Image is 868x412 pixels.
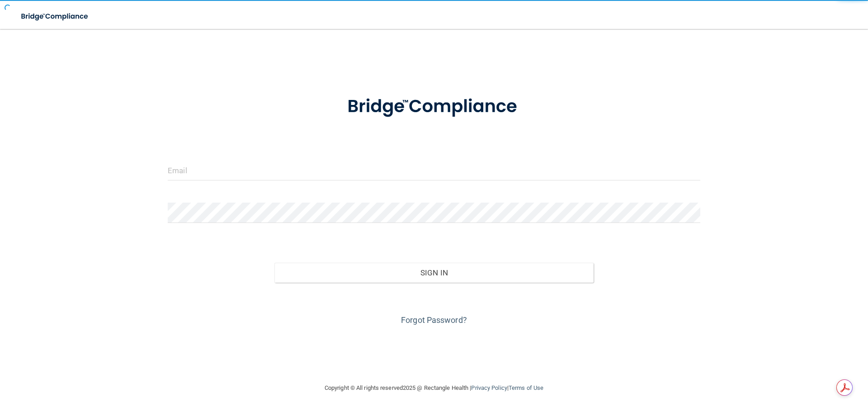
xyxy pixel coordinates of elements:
[274,263,594,283] button: Sign In
[329,83,539,130] img: bridge_compliance_login_screen.278c3ca4.svg
[168,160,700,180] input: Email
[14,7,97,26] img: bridge_compliance_login_screen.278c3ca4.svg
[401,315,467,325] a: Forgot Password?
[509,384,543,391] a: Terms of Use
[269,374,599,403] div: Copyright © All rights reserved 2025 @ Rectangle Health | |
[471,384,507,391] a: Privacy Policy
